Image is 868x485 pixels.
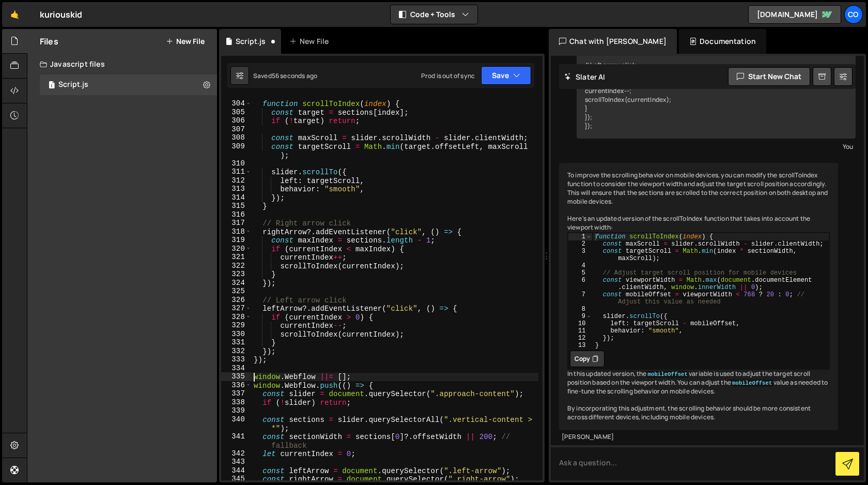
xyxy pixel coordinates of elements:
[568,313,592,320] div: 9
[221,347,252,356] div: 332
[391,5,477,24] button: Code + Tools
[221,389,252,398] div: 337
[221,108,252,117] div: 305
[568,327,592,335] div: 11
[221,142,252,159] div: 309
[221,99,252,108] div: 304
[221,253,252,262] div: 321
[731,380,773,387] code: mobileOffset
[221,262,252,270] div: 322
[58,80,88,89] div: Script.js
[221,381,252,390] div: 336
[221,133,252,142] div: 308
[568,306,592,313] div: 8
[272,71,317,80] div: 56 seconds ago
[221,168,252,176] div: 311
[2,2,27,27] a: 🤙
[49,82,55,90] span: 1
[421,71,475,80] div: Prod is out of sync
[221,245,252,253] div: 320
[221,176,252,185] div: 312
[646,371,689,378] code: mobileOffset
[221,296,252,305] div: 326
[221,364,252,373] div: 334
[221,287,252,296] div: 325
[564,72,606,82] h2: Slater AI
[221,116,252,125] div: 306
[568,248,592,262] div: 3
[40,74,217,95] div: 16633/45317.js
[679,29,766,54] div: Documentation
[570,351,605,367] button: Copy
[221,372,252,381] div: 335
[221,279,252,287] div: 324
[236,36,266,47] div: Script.js
[568,240,592,248] div: 2
[221,398,252,407] div: 338
[27,54,217,74] div: Javascript files
[568,335,592,342] div: 12
[481,66,531,85] button: Save
[562,433,835,442] div: [PERSON_NAME]
[221,406,252,415] div: 339
[568,342,592,349] div: 13
[221,185,252,193] div: 313
[289,36,333,47] div: New File
[221,415,252,432] div: 340
[728,67,810,86] button: Start new chat
[568,233,592,240] div: 1
[221,193,252,202] div: 314
[221,355,252,364] div: 333
[221,330,252,339] div: 330
[221,304,252,313] div: 327
[568,269,592,277] div: 5
[568,291,592,306] div: 7
[568,320,592,327] div: 10
[748,5,841,24] a: [DOMAIN_NAME]
[221,475,252,483] div: 345
[221,458,252,466] div: 343
[844,5,863,24] a: Co
[221,432,252,449] div: 341
[40,8,83,21] div: kuriouskid
[221,125,252,134] div: 307
[568,277,592,291] div: 6
[559,163,838,430] div: To improve the scrolling behavior on mobile devices, you can modify the scrollToIndex function to...
[221,219,252,228] div: 317
[221,202,252,210] div: 315
[221,236,252,245] div: 319
[549,29,677,54] div: Chat with [PERSON_NAME]
[166,37,205,46] button: New File
[221,449,252,458] div: 342
[579,141,853,152] div: You
[221,210,252,219] div: 316
[253,71,317,80] div: Saved
[221,338,252,347] div: 331
[221,228,252,236] div: 318
[568,262,592,269] div: 4
[221,270,252,279] div: 323
[221,466,252,475] div: 344
[221,313,252,322] div: 328
[40,36,58,47] h2: Files
[221,159,252,168] div: 310
[221,321,252,330] div: 329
